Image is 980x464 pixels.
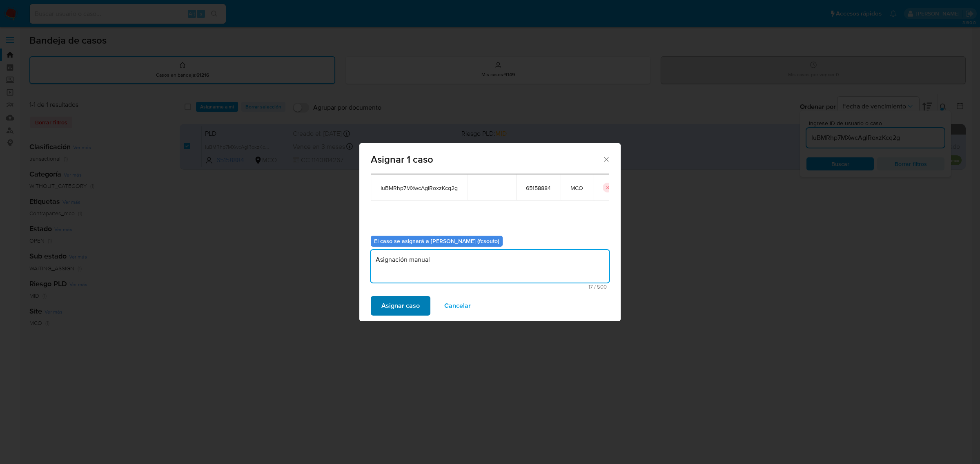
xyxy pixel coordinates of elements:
button: Asignar caso [371,296,430,316]
span: IuBMRhp7MXwcAgIRoxzKcq2g [381,184,458,192]
span: Máximo 500 caracteres [373,284,607,289]
b: El caso se asignará a [PERSON_NAME] (fcsouto) [374,237,499,245]
span: Cancelar [444,297,471,315]
textarea: Asignación manual [371,250,609,283]
span: Asignar 1 caso [371,155,602,164]
span: Asignar caso [381,297,420,315]
button: Cancelar [434,296,481,316]
button: icon-button [603,183,612,192]
button: Cerrar ventana [602,155,610,163]
span: MCO [570,184,583,192]
div: assign-modal [359,143,621,321]
span: 65158884 [526,184,551,192]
